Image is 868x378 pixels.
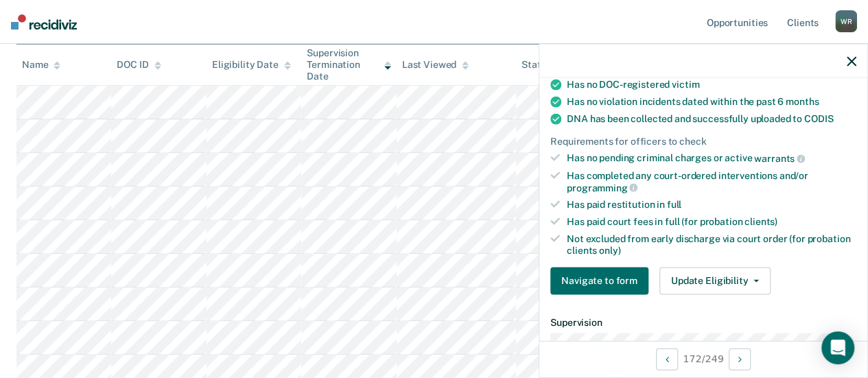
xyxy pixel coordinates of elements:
div: Requirements for officers to check [550,135,856,147]
div: Status [521,59,551,71]
button: Previous Opportunity [656,348,678,370]
div: Has no DOC-registered [567,78,856,90]
span: warrants [754,153,805,164]
div: Last Viewed [402,59,469,71]
div: Has completed any court-ordered interventions and/or [567,170,856,193]
button: Next Opportunity [729,348,751,370]
button: Navigate to form [550,267,648,294]
div: DOC ID [117,59,161,71]
span: months [786,95,819,106]
a: Navigate to form link [550,267,654,294]
div: Open Intercom Messenger [821,331,854,364]
dt: Supervision [550,316,856,328]
div: W R [835,10,857,32]
div: 172 / 249 [539,340,867,377]
span: victim [672,78,699,89]
span: clients) [744,216,777,227]
img: Recidiviz [11,14,77,29]
span: full [667,199,681,210]
span: only) [599,244,620,255]
button: Update Eligibility [659,267,771,294]
span: programming [567,182,637,193]
div: Has no pending criminal charges or active [567,152,856,165]
span: CODIS [804,113,833,123]
div: Eligibility Date [212,59,291,71]
div: Has no violation incidents dated within the past 6 [567,95,856,107]
div: Has paid court fees in full (for probation [567,216,856,228]
div: Name [22,59,60,71]
div: Not excluded from early discharge via court order (for probation clients [567,233,856,257]
div: Supervision Termination Date [307,47,390,82]
div: DNA has been collected and successfully uploaded to [567,113,856,124]
div: Has paid restitution in [567,199,856,211]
